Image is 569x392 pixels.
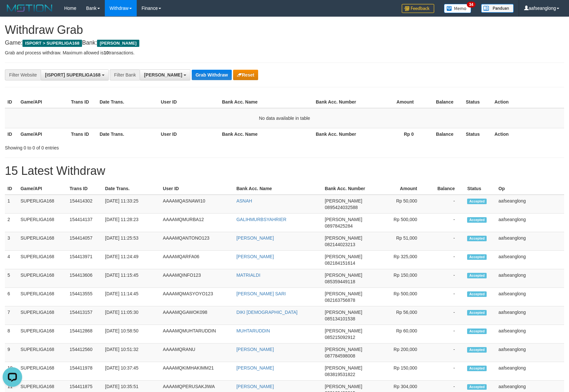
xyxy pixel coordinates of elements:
[97,128,158,140] th: Date Trans.
[467,347,487,353] span: Accepted
[5,23,564,36] h1: Withdraw Grab
[67,325,103,343] td: 154412868
[110,69,140,80] div: Filter Bank
[68,96,97,108] th: Trans ID
[192,70,232,80] button: Grab Withdraw
[427,343,465,362] td: -
[467,384,487,390] span: Accepted
[370,232,427,251] td: Rp 51,000
[97,40,139,47] span: [PERSON_NAME]
[5,108,564,128] td: No data available in table
[325,353,355,358] span: Copy 087784598008 to clipboard
[496,362,564,381] td: aafseanglong
[236,273,260,278] a: MATRIALDI
[5,195,18,214] td: 1
[325,316,355,321] span: Copy 085134101538 to clipboard
[496,343,564,362] td: aafseanglong
[5,128,18,140] th: ID
[219,96,313,108] th: Bank Acc. Name
[160,214,234,232] td: AAAAMQMURBA12
[5,269,18,288] td: 5
[236,384,274,389] a: [PERSON_NAME]
[467,291,487,297] span: Accepted
[160,343,234,362] td: AAAAMQRANU
[158,128,219,140] th: User ID
[18,251,67,269] td: SUPERLIGA168
[18,288,67,306] td: SUPERLIGA168
[67,269,103,288] td: 154413606
[103,325,160,343] td: [DATE] 10:58:50
[467,366,487,371] span: Accepted
[325,217,362,222] span: [PERSON_NAME]
[5,232,18,251] td: 3
[325,273,362,278] span: [PERSON_NAME]
[467,236,487,241] span: Accepted
[467,254,487,260] span: Accepted
[160,269,234,288] td: AAAAMQINFO123
[5,343,18,362] td: 9
[325,365,362,371] span: [PERSON_NAME]
[5,3,54,13] img: MOTION_logo.png
[18,195,67,214] td: SUPERLIGA168
[18,362,67,381] td: SUPERLIGA168
[467,310,487,315] span: Accepted
[18,214,67,232] td: SUPERLIGA168
[370,288,427,306] td: Rp 500,000
[236,328,270,333] a: MUHTARUDDIN
[41,69,108,80] button: [ISPORT] SUPERLIGA168
[325,347,362,352] span: [PERSON_NAME]
[5,183,18,195] th: ID
[423,128,463,140] th: Balance
[67,195,103,214] td: 154414302
[5,288,18,306] td: 6
[444,4,471,13] img: Button%20Memo.svg
[3,3,22,22] button: Open LiveChat chat widget
[160,288,234,306] td: AAAAMQMASYOYO123
[427,214,465,232] td: -
[18,96,68,108] th: Game/API
[140,69,190,80] button: [PERSON_NAME]
[67,288,103,306] td: 154413555
[236,347,274,352] a: [PERSON_NAME]
[427,251,465,269] td: -
[427,183,465,195] th: Balance
[370,343,427,362] td: Rp 200,000
[5,164,564,177] h1: 15 Latest Withdraw
[67,183,103,195] th: Trans ID
[427,325,465,343] td: -
[103,306,160,325] td: [DATE] 11:05:30
[402,4,434,13] img: Feedback.jpg
[236,310,298,315] a: DIKI [DEMOGRAPHIC_DATA]
[104,50,109,55] strong: 10
[325,279,355,284] span: Copy 085359449118 to clipboard
[45,72,100,77] span: [ISPORT] SUPERLIGA168
[219,128,313,140] th: Bank Acc. Name
[370,325,427,343] td: Rp 60,000
[160,195,234,214] td: AAAAMQASNAWI10
[325,260,355,266] span: Copy 082184151614 to clipboard
[5,306,18,325] td: 7
[370,269,427,288] td: Rp 150,000
[103,183,160,195] th: Date Trans.
[103,343,160,362] td: [DATE] 10:51:32
[103,251,160,269] td: [DATE] 11:24:49
[103,269,160,288] td: [DATE] 11:15:45
[496,214,564,232] td: aafseanglong
[370,251,427,269] td: Rp 325,000
[5,40,564,46] h4: Game: Bank:
[325,242,355,247] span: Copy 082144023213 to clipboard
[325,235,362,241] span: [PERSON_NAME]
[427,195,465,214] td: -
[496,325,564,343] td: aafseanglong
[467,2,476,7] span: 34
[322,183,370,195] th: Bank Acc. Number
[325,223,353,229] span: Copy 08978425284 to clipboard
[160,251,234,269] td: AAAAMQARFA06
[370,183,427,195] th: Amount
[160,325,234,343] td: AAAAMQMUHTARUDDIN
[423,96,463,108] th: Balance
[496,232,564,251] td: aafseanglong
[496,306,564,325] td: aafseanglong
[103,288,160,306] td: [DATE] 11:14:45
[496,251,564,269] td: aafseanglong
